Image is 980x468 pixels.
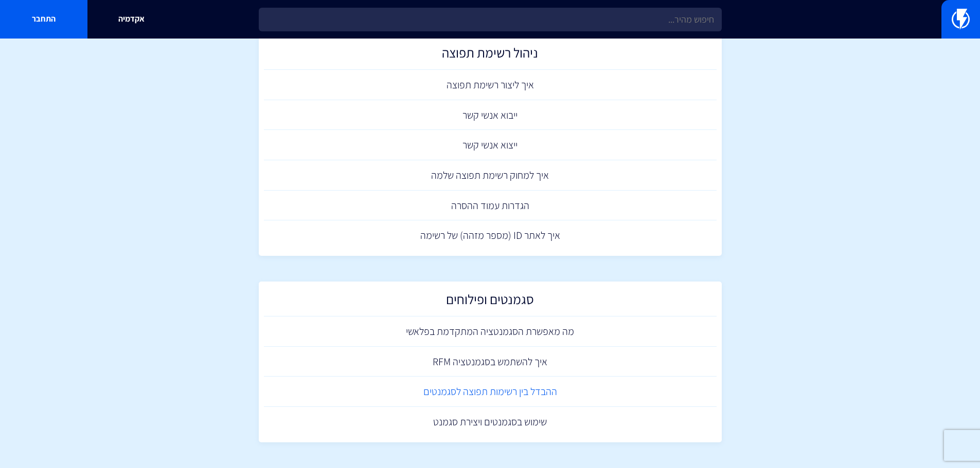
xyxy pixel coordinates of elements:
[264,377,717,407] a: ההבדל בין רשימות תפוצה לסגמנטים
[264,220,717,251] a: איך לאתר ID (מספר מזהה) של רשימה
[269,45,711,65] h2: ניהול רשימת תפוצה
[264,40,717,70] a: ניהול רשימת תפוצה
[264,316,717,347] a: מה מאפשרת הסגמנטציה המתקדמת בפלאשי
[264,70,717,100] a: איך ליצור רשימת תפוצה
[259,8,722,31] input: חיפוש מהיר...
[264,347,717,377] a: איך להשתמש בסגמנטציה RFM
[264,287,717,317] a: סגמנטים ופילוחים
[264,407,717,437] a: שימוש בסגמנטים ויצירת סגמנט
[264,160,717,191] a: איך למחוק רשימת תפוצה שלמה
[264,100,717,130] a: ייבוא אנשי קשר
[269,292,711,312] h2: סגמנטים ופילוחים
[264,191,717,221] a: הגדרות עמוד ההסרה
[264,130,717,160] a: ייצוא אנשי קשר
